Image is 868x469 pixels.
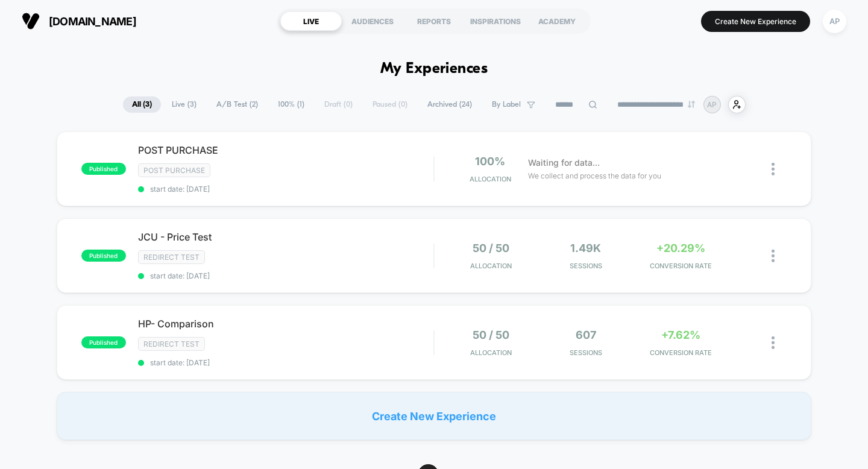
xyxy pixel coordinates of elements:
span: 50 / 50 [473,329,509,341]
span: published [81,250,126,262]
h1: My Experiences [380,60,488,78]
span: 100% [475,155,505,168]
button: AP [819,9,850,34]
div: REPORTS [403,11,465,31]
span: +7.62% [661,329,700,341]
span: 100% ( 1 ) [269,96,313,113]
span: CONVERSION RATE [637,262,725,270]
span: 607 [576,329,596,341]
div: ACADEMY [526,11,588,31]
img: close [772,163,775,175]
span: start date: [DATE] [138,184,434,194]
span: Allocation [470,348,512,357]
img: close [772,250,775,262]
button: [DOMAIN_NAME] [18,11,140,31]
div: AP [823,10,846,33]
span: POST PURCHASE [138,144,434,156]
img: Visually logo [22,12,40,30]
span: published [81,336,126,348]
img: close [772,336,775,349]
span: A/B Test ( 2 ) [207,96,267,113]
span: By Label [492,100,521,109]
span: Allocation [470,175,511,183]
div: Create New Experience [57,392,812,440]
span: HP- Comparison [138,318,434,330]
span: 50 / 50 [473,242,509,254]
span: Redirect Test [138,250,205,264]
span: start date: [DATE] [138,271,434,280]
span: published [81,163,126,175]
span: Waiting for data... [528,156,600,169]
span: start date: [DATE] [138,358,434,367]
p: AP [707,100,717,109]
span: All ( 3 ) [123,96,161,113]
span: Archived ( 24 ) [418,96,481,113]
button: Create New Experience [701,11,810,32]
div: INSPIRATIONS [465,11,526,31]
span: JCU - Price Test [138,231,434,243]
div: LIVE [280,11,342,31]
span: We collect and process the data for you [528,170,661,181]
span: [DOMAIN_NAME] [49,15,136,28]
span: +20.29% [656,242,705,254]
div: AUDIENCES [342,11,403,31]
span: Sessions [541,262,630,270]
span: Sessions [541,348,630,357]
span: Allocation [470,262,512,270]
span: Live ( 3 ) [163,96,206,113]
span: 1.49k [570,242,601,254]
span: Post Purchase [138,163,210,177]
span: CONVERSION RATE [637,348,725,357]
img: end [688,101,695,108]
span: Redirect Test [138,337,205,351]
